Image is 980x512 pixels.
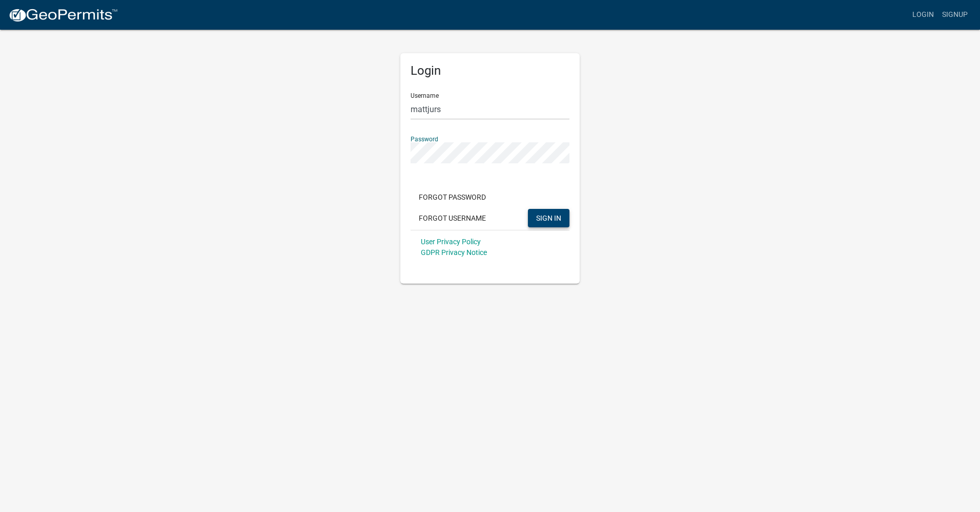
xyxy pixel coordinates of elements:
button: SIGN IN [528,209,569,227]
button: Forgot Password [411,188,494,206]
button: Forgot Username [411,209,494,227]
a: Signup [938,5,972,25]
a: Login [908,5,938,25]
a: User Privacy Policy [421,238,481,246]
span: SIGN IN [536,214,561,222]
h5: Login [411,63,569,78]
a: GDPR Privacy Notice [421,248,487,257]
